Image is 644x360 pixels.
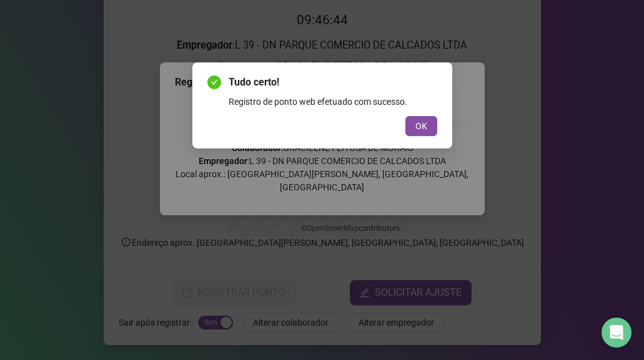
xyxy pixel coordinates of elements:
div: Registro de ponto web efetuado com sucesso. [229,95,437,109]
span: OK [415,119,427,133]
div: Open Intercom Messenger [602,318,632,348]
button: OK [405,116,437,136]
span: Tudo certo! [229,75,437,90]
span: check-circle [207,75,221,89]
